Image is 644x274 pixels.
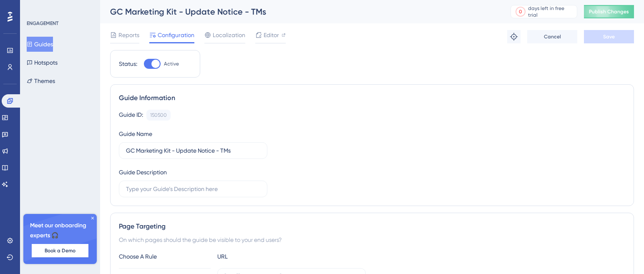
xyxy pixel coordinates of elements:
div: Guide Description [119,167,167,177]
span: Publish Changes [589,8,629,15]
span: Cancel [544,33,561,40]
button: Hotspots [27,55,58,70]
button: Cancel [527,30,577,43]
span: Save [603,33,615,40]
span: Active [164,60,179,67]
div: 150500 [150,112,167,118]
div: days left in free trial [528,5,574,18]
div: Choose A Rule [119,251,211,261]
input: Type your Guide’s Description here [126,184,260,194]
div: Page Targeting [119,221,625,231]
div: 0 [519,8,522,15]
div: GC Marketing Kit - Update Notice - TMs [110,6,490,18]
span: Meet our onboarding experts 🎧 [30,221,90,241]
div: Status: [119,59,137,69]
button: Themes [27,73,55,88]
div: URL [217,251,309,261]
button: Publish Changes [584,5,634,18]
div: Guide ID: [119,110,143,121]
div: On which pages should the guide be visible to your end users? [119,235,625,245]
span: Editor [264,30,279,40]
span: Reports [118,30,139,40]
button: Guides [27,37,53,52]
input: Type your Guide’s Name here [126,146,260,155]
button: Book a Demo [32,244,88,257]
div: Guide Name [119,129,152,139]
button: Save [584,30,634,43]
span: Localization [213,30,245,40]
div: ENGAGEMENT [27,20,58,27]
div: Guide Information [119,93,625,103]
span: Configuration [158,30,194,40]
span: Book a Demo [45,247,75,254]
